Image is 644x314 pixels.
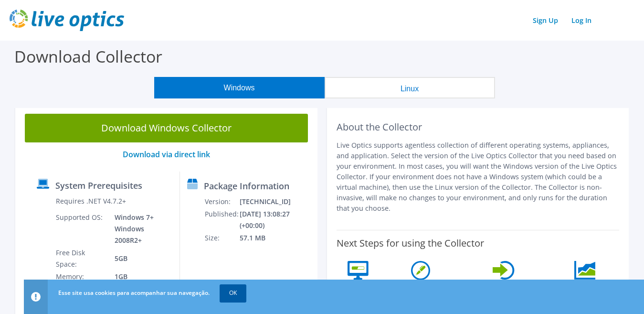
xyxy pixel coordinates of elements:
[107,247,172,271] td: 5GB
[25,114,308,142] a: Download Windows Collector
[204,181,289,191] label: Package Information
[239,208,313,232] td: [DATE] 13:08:27 (+00:00)
[55,181,142,190] label: System Prerequisites
[123,149,210,160] a: Download via direct link
[107,211,172,247] td: Windows 7+ Windows 2008R2+
[56,196,126,206] label: Requires .NET V4.7.2+
[55,247,107,271] td: Free Disk Space:
[55,271,107,283] td: Memory:
[239,195,313,208] td: [TECHNICAL_ID]
[58,289,210,297] span: Esse site usa cookies para acompanhar sua navegação.
[204,232,239,244] td: Size:
[337,140,620,214] p: Live Optics supports agentless collection of different operating systems, appliances, and applica...
[337,238,484,249] label: Next Steps for using the Collector
[204,195,239,208] td: Version:
[337,121,620,133] h2: About the Collector
[239,232,313,244] td: 57.1 MB
[204,208,239,232] td: Published:
[567,13,596,27] a: Log In
[528,13,563,27] a: Sign Up
[55,211,107,247] td: Supported OS:
[220,284,246,302] a: OK
[14,45,162,67] label: Download Collector
[107,271,172,283] td: 1GB
[10,10,124,31] img: live_optics_svg.svg
[325,77,495,98] button: Linux
[154,77,325,98] button: Windows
